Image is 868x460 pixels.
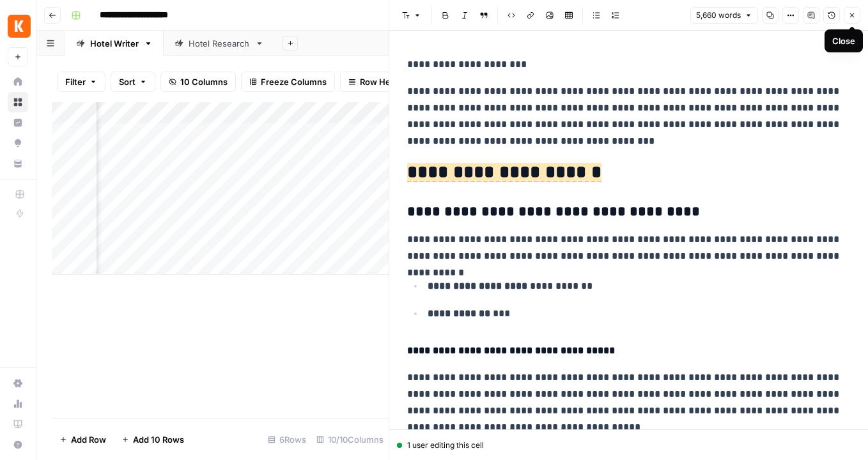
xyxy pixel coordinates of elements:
a: Your Data [8,153,28,174]
a: Opportunities [8,133,28,153]
button: 10 Columns [160,72,236,92]
span: Add Row [71,433,106,446]
div: Hotel Research [189,37,250,50]
img: Kayak Logo [8,15,31,38]
a: Home [8,72,28,92]
button: Freeze Columns [241,72,335,92]
span: Row Height [360,75,406,88]
div: Hotel Writer [90,37,139,50]
div: 6 Rows [263,429,311,450]
button: Help + Support [8,434,28,455]
span: Filter [65,75,86,88]
button: Add 10 Rows [114,429,192,450]
button: Add Row [52,429,114,450]
button: Row Height [340,72,414,92]
div: Close [832,34,855,47]
a: Learning Hub [8,414,28,434]
a: Hotel Writer [65,31,164,56]
div: 1 user editing this cell [397,440,860,451]
a: Browse [8,92,28,112]
button: Sort [111,72,155,92]
div: 10/10 Columns [311,429,389,450]
span: 10 Columns [180,75,228,88]
a: Usage [8,394,28,414]
span: Sort [119,75,136,88]
a: Insights [8,112,28,133]
span: Add 10 Rows [133,433,184,446]
span: Freeze Columns [261,75,327,88]
a: Hotel Research [164,31,275,56]
button: Filter [57,72,105,92]
button: Workspace: Kayak [8,10,28,42]
button: 5,660 words [690,7,758,24]
span: 5,660 words [696,10,741,21]
a: Settings [8,373,28,394]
